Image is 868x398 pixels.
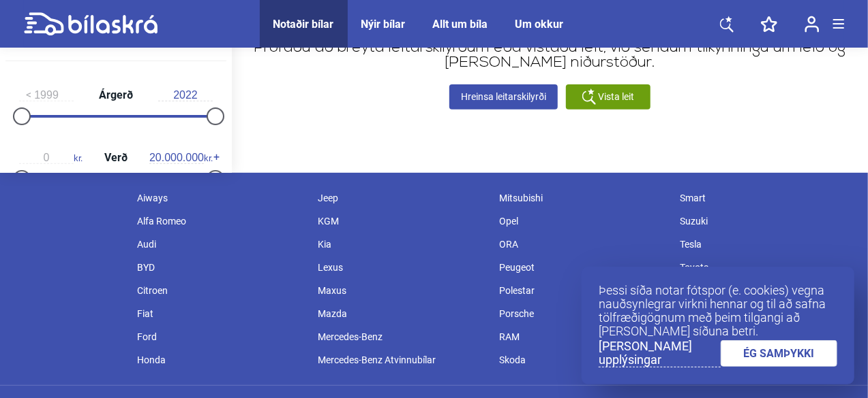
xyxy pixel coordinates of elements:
a: Notaðir bílar [273,18,334,31]
img: user-login.svg [805,16,820,33]
div: Honda [130,348,312,371]
div: KGM [311,210,492,233]
div: Smart [673,186,854,210]
div: BYD [130,256,312,279]
div: Opel [492,210,674,233]
div: Mazda [311,302,492,325]
div: Jeep [311,186,492,210]
div: Suzuki [673,210,854,233]
div: Porsche [492,302,674,325]
div: Citroen [130,279,312,302]
div: Peugeot [492,256,674,279]
a: Nýir bílar [361,18,406,31]
div: Mercedes-Benz Atvinnubílar [311,348,492,371]
div: Tesla [673,233,854,256]
div: Aiways [130,186,312,210]
div: Alfa Romeo [130,210,312,233]
div: RAM [492,325,674,348]
a: Hreinsa leitarskilyrði [449,84,558,110]
span: Verð [101,152,131,163]
div: Audi [130,233,312,256]
div: Maxus [311,279,492,302]
div: Skoda [492,348,674,371]
a: [PERSON_NAME] upplýsingar [599,339,721,367]
a: Um okkur [515,18,564,31]
p: Prófaðu að breyta leitarskilyrðum eða vistaðu leit, við sendum tilkynningu um leið og [PERSON_NAM... [252,41,848,71]
a: ÉG SAMÞYKKI [721,340,838,367]
div: Fiat [130,302,312,325]
div: Polestar [492,279,674,302]
div: Lexus [311,256,492,279]
div: Kia [311,233,492,256]
span: kr. [19,152,83,164]
div: Toyota [673,256,854,279]
div: ORA [492,233,674,256]
a: Allt um bíla [433,18,488,31]
div: Ford [130,325,312,348]
span: Vista leit [599,90,635,104]
p: Þessi síða notar fótspor (e. cookies) vegna nauðsynlegrar virkni hennar og til að safna tölfræðig... [599,284,837,338]
div: Mitsubishi [492,186,674,210]
span: kr. [149,152,213,164]
span: Árgerð [95,90,136,101]
div: Mercedes-Benz [311,325,492,348]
